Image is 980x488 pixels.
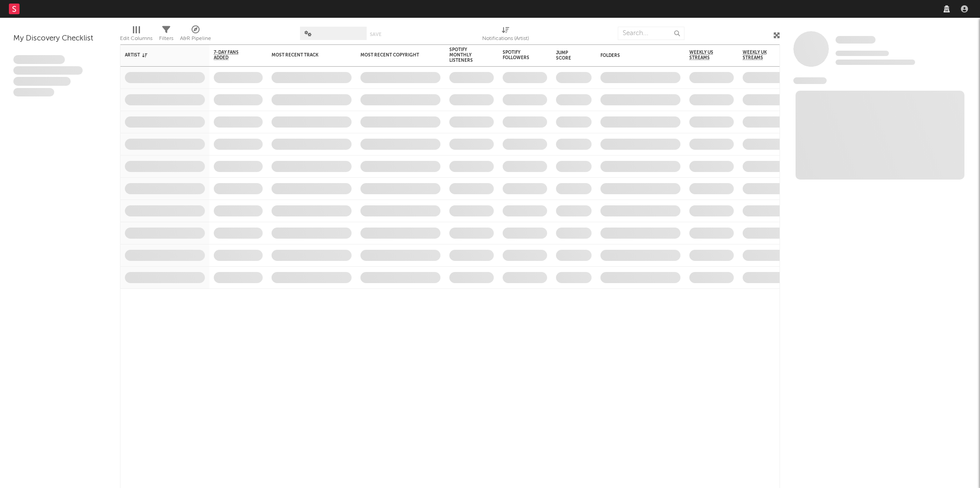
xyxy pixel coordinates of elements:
span: Weekly UK Streams [743,50,776,60]
a: Some Artist [836,36,876,44]
span: Weekly US Streams [689,50,720,60]
span: 7-Day Fans Added [214,50,249,60]
span: Aliquam viverra [13,88,54,97]
span: News Feed [793,77,827,84]
div: A&R Pipeline [180,22,211,48]
input: Search... [618,27,684,40]
div: Filters [159,33,173,44]
span: Tracking Since: [DATE] [836,51,889,56]
div: Artist [125,52,192,58]
div: Jump Score [556,50,578,61]
div: Most Recent Copyright [360,52,427,58]
div: A&R Pipeline [180,33,211,44]
div: Folders [600,53,667,58]
div: Notifications (Artist) [482,22,529,48]
div: Spotify Followers [503,50,534,60]
div: Edit Columns [120,33,152,44]
span: 0 fans last week [836,60,915,65]
div: My Discovery Checklist [13,33,107,44]
div: Filters [159,22,173,48]
div: Most Recent Track [272,52,338,58]
span: Lorem ipsum dolor [13,55,65,64]
div: Notifications (Artist) [482,33,529,44]
span: Some Artist [836,36,876,44]
div: Edit Columns [120,22,152,48]
div: Spotify Monthly Listeners [449,47,480,63]
button: Save [370,32,381,37]
span: Praesent ac interdum [13,77,71,86]
span: Integer aliquet in purus et [13,66,83,75]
